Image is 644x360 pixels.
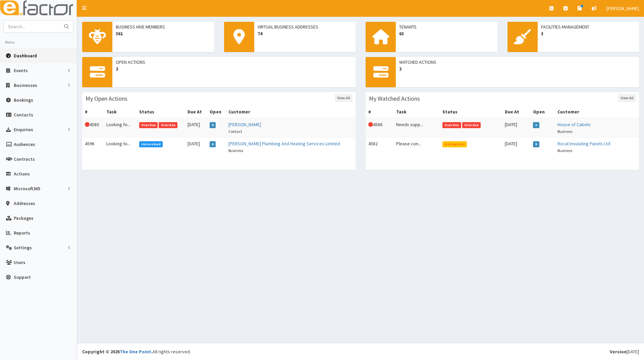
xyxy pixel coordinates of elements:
span: Audiences [14,141,35,147]
i: This Action is overdue! [85,122,90,127]
span: Users [14,259,25,265]
span: Dashboard [14,53,37,59]
strong: Copyright © 2025 . [82,349,153,355]
span: Bookings [14,97,33,103]
td: 4580 [82,118,104,138]
span: Virtual Business Addresses [258,23,353,30]
span: Reports [14,230,30,236]
span: 9 [533,141,539,147]
span: [PERSON_NAME] [606,5,639,11]
i: This Action is overdue! [368,122,373,127]
th: Status [440,106,502,118]
a: View All [335,94,352,102]
span: 2 [116,65,352,72]
span: 63 [399,30,494,37]
small: Contact [228,129,242,134]
th: Open [530,106,555,118]
span: Addresses [14,200,35,206]
span: 3 [541,30,636,37]
td: 4582 [366,138,393,157]
td: Needs supp... [393,118,440,138]
td: [DATE] [502,118,530,138]
footer: All rights reserved. [77,343,644,360]
b: Version [610,349,627,355]
span: Overdue [159,122,177,128]
td: Looking fo... [104,118,137,138]
h3: My Open Actions [86,96,127,102]
td: [DATE] [185,138,207,157]
th: Due At [185,106,207,118]
span: Unresolved [139,141,163,147]
div: [DATE] [610,348,639,355]
a: [PERSON_NAME] [228,121,261,127]
a: The One Point [120,349,151,355]
span: Watched Actions [399,59,636,65]
span: Packages [14,215,34,221]
a: Rocal Insulating Panels Ltd. [557,141,611,147]
span: Microsoft365 [14,186,40,192]
td: Looking to... [104,138,137,157]
span: Facilities Management [541,23,636,30]
span: 9 [210,122,216,128]
span: Open Actions [116,59,352,65]
span: 74 [258,30,353,37]
th: Status [137,106,185,118]
th: Task [104,106,137,118]
span: 2 [399,65,636,72]
span: Business Hive Members [116,23,211,30]
span: Businesses [14,82,37,88]
input: Search... [4,20,60,32]
th: # [366,106,393,118]
span: 3 [533,122,539,128]
span: In Progress [442,141,467,147]
a: [PERSON_NAME] Plumbing And Heating Services Limited [228,141,340,147]
th: Open [207,106,226,118]
th: Customer [226,106,356,118]
span: Tenants [399,23,494,30]
span: Contacts [14,112,33,118]
small: Business [557,129,572,134]
td: 4586 [366,118,393,138]
span: Overdue [442,122,461,128]
h3: My Watched Actions [369,96,420,102]
span: Overdue [462,122,481,128]
td: [DATE] [185,118,207,138]
a: House of Cabelo [557,121,591,127]
td: [DATE] [502,138,530,157]
small: Business [228,148,243,153]
span: Overdue [139,122,158,128]
span: Actions [14,171,30,177]
span: 361 [116,30,211,37]
th: # [82,106,104,118]
span: Settings [14,245,32,251]
td: 4596 [82,138,104,157]
th: Task [393,106,440,118]
span: 0 [210,141,216,147]
span: Events [14,67,28,73]
a: View All [619,94,636,102]
td: Please con... [393,138,440,157]
small: Business [557,148,572,153]
span: Contracts [14,156,35,162]
th: Customer [555,106,639,118]
span: Support [14,274,31,280]
span: Enquiries [14,126,33,133]
th: Due At [502,106,530,118]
